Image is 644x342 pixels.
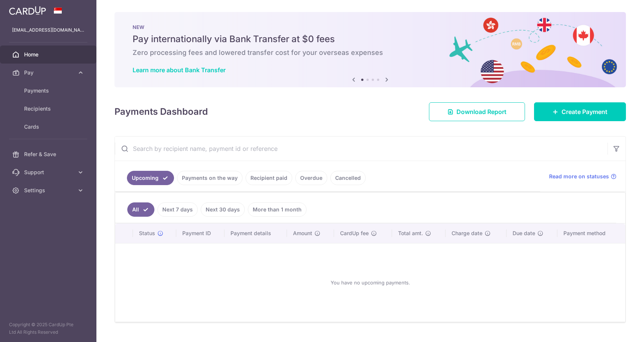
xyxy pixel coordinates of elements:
a: Read more on statuses [549,173,617,180]
span: Payments [24,87,74,94]
h5: Pay internationally via Bank Transfer at $0 fees [133,33,608,45]
span: Refer & Save [24,150,74,158]
a: Next 7 days [157,202,198,217]
span: Due date [513,230,535,237]
span: Support [24,169,74,176]
input: Search by recipient name, payment id or reference [115,137,607,161]
p: NEW [133,24,608,30]
span: Pay [24,69,74,76]
a: Recipient paid [246,171,292,185]
th: Payment ID [176,223,224,243]
span: Download Report [456,107,507,116]
span: Total amt. [398,230,423,237]
span: Status [139,230,155,237]
a: Download Report [429,102,525,121]
span: Home [24,51,74,58]
a: Learn more about Bank Transfer [133,66,226,74]
th: Payment details [224,223,287,243]
a: Overdue [295,171,327,185]
th: Payment method [557,223,625,243]
p: [EMAIL_ADDRESS][DOMAIN_NAME] [12,26,84,34]
span: Amount [293,230,312,237]
a: Next 30 days [201,202,245,217]
span: Cards [24,123,74,131]
img: Bank transfer banner [114,12,626,87]
span: Charge date [452,230,482,237]
a: Payments on the way [177,171,243,185]
a: Upcoming [127,171,174,185]
a: More than 1 month [248,202,307,217]
img: CardUp [9,6,46,15]
span: CardUp fee [340,230,369,237]
h4: Payments Dashboard [114,105,208,119]
h6: Zero processing fees and lowered transfer cost for your overseas expenses [133,48,608,57]
span: Create Payment [562,107,607,116]
span: Recipients [24,105,74,112]
a: Create Payment [534,102,626,121]
span: Read more on statuses [549,173,609,180]
a: Cancelled [330,171,366,185]
div: You have no upcoming payments. [124,249,616,316]
span: Settings [24,187,74,194]
a: All [127,202,154,217]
